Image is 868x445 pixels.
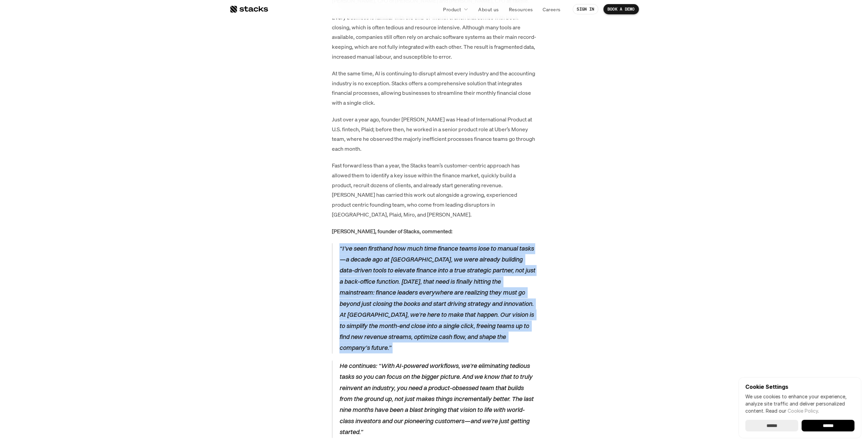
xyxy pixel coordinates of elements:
p: BOOK A DEMO [607,7,635,12]
a: Cookie Policy [788,408,818,414]
p: Every business is familiar with the end-of-month crunch that comes with book closing, which is of... [332,13,536,62]
p: He continues: “With AI-powered workflows, we’re eliminating tedious tasks so you can focus on the... [339,360,536,438]
span: Read our . [766,408,819,414]
a: Privacy Policy [80,130,111,135]
p: SIGN IN [577,7,594,12]
p: Careers [543,6,560,13]
a: About us [474,3,503,15]
p: Cookie Settings [745,384,854,389]
p: At the same time, AI is continuing to disrupt almost every industry and the accounting industry i... [332,69,536,108]
p: Just over a year ago, founder [PERSON_NAME] was Head of International Product at U.S. fintech, Pl... [332,115,536,154]
a: SIGN IN [573,4,598,14]
a: BOOK A DEMO [603,4,639,14]
p: Product [443,6,461,13]
p: Resources [509,6,533,13]
a: Careers [539,3,564,15]
strong: [PERSON_NAME], founder of Stacks, commented: [332,227,453,235]
p: We use cookies to enhance your experience, analyze site traffic and deliver personalized content. [745,393,854,414]
p: Fast forward less than a year, the Stacks team’s customer-centric approach has allowed them to id... [332,161,536,220]
p: “I’ve seen firsthand how much time finance teams lose to manual tasks—a decade ago at [GEOGRAPHIC... [339,243,536,354]
a: Resources [504,3,537,15]
p: About us [478,6,499,13]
